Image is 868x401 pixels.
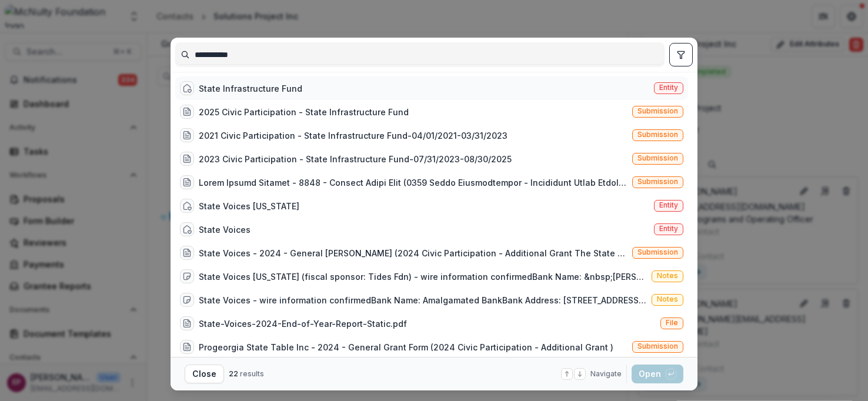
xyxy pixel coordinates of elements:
[659,225,678,233] span: Entity
[199,247,627,259] div: State Voices - 2024 - General [PERSON_NAME] (2024 Civic Participation - Additional Grant The Stat...
[199,270,647,283] div: State Voices [US_STATE] (fiscal sponsor: Tides Fdn) - wire information confirmedBank Name: &nbsp;...
[199,341,613,353] div: Progeorgia State Table Inc - 2024 - General Grant Form (2024 Civic Participation - Additional Gra...
[657,295,678,303] span: Notes
[199,200,299,212] div: State Voices [US_STATE]
[632,365,683,383] button: Open
[199,153,512,165] div: 2023 Civic Participation - State Infrastructure Fund-07/31/2023-08/30/2025
[669,43,693,66] button: toggle filters
[637,178,678,186] span: Submission
[199,82,302,95] div: State Infrastructure Fund
[199,318,407,330] div: State-Voices-2024-End-of-Year-Report-Static.pdf
[185,365,224,383] button: Close
[590,369,622,379] span: Navigate
[199,129,508,142] div: 2021 Civic Participation - State Infrastructure Fund-04/01/2021-03/31/2023
[637,342,678,350] span: Submission
[637,154,678,162] span: Submission
[199,176,627,189] div: Lorem Ipsumd Sitamet - 8848 - Consect Adipi Elit (0359 Seddo Eiusmodtempor - Incididunt Utlab Etd...
[659,83,678,92] span: Entity
[637,248,678,256] span: Submission
[199,106,409,118] div: 2025 Civic Participation - State Infrastructure Fund
[666,319,678,327] span: File
[659,201,678,209] span: Entity
[637,131,678,139] span: Submission
[199,223,251,236] div: State Voices
[637,107,678,115] span: Submission
[240,369,264,378] span: results
[199,294,647,306] div: State Voices - wire information confirmedBank Name: Amalgamated BankBank Address: [STREET_ADDRESS...
[657,272,678,280] span: Notes
[229,369,238,378] span: 22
